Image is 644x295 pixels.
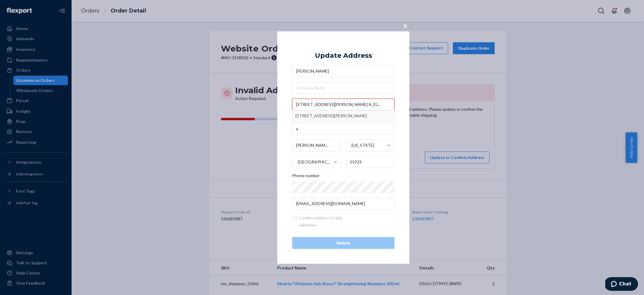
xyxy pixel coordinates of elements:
input: First & Last Name [292,65,394,77]
div: Update [297,240,389,246]
div: Update Address [315,52,372,59]
input: [STREET_ADDRESS][PERSON_NAME] Street1 cannot exceed 35 characters [292,99,394,110]
div: [STREET_ADDRESS][PERSON_NAME] [295,110,391,121]
input: City [292,139,341,151]
input: Street Address 2 (Optional) [292,123,394,135]
input: ZIP Code [346,156,395,168]
input: Company Name [292,82,394,94]
span: Phone number [292,173,320,181]
span: × [403,21,408,31]
div: [US_STATE] [352,142,374,148]
input: Email (Only Required for International) [292,198,394,210]
iframe: Opens a widget where you can chat to one of our agents [605,277,638,292]
input: [GEOGRAPHIC_DATA] [297,156,298,168]
input: [US_STATE] [351,139,352,151]
button: Update [292,237,394,249]
div: [GEOGRAPHIC_DATA] [298,159,333,165]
